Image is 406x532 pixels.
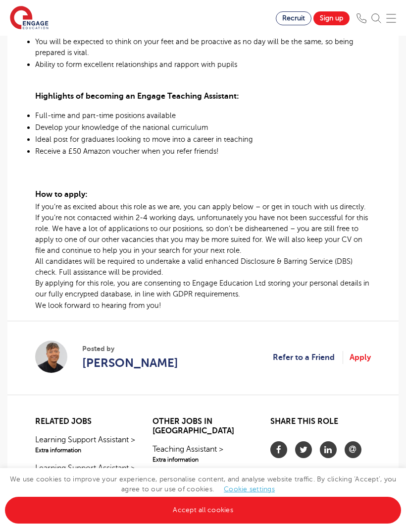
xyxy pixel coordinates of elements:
img: Mobile Menu [386,13,396,23]
span: If you’re as excited about this role as we are, you can apply below – or get in touch with us dir... [35,203,366,211]
span: Highlights of becoming an Engage Teaching Assistant: [35,92,239,101]
img: Search [371,13,381,23]
a: Accept all cookies [5,497,401,524]
span: You will be expected to think on your feet and be proactive as no day will be the same, so being ... [35,38,354,57]
span: Receive a £50 Amazon voucher when you refer friends! [35,147,219,155]
span: Extra information [35,446,136,455]
a: Recruit [276,11,311,25]
a: [PERSON_NAME] [82,354,178,372]
a: Learning Support Assistant >Extra information [35,462,136,483]
a: Refer to a Friend [273,351,343,364]
h2: Share this role [270,417,371,431]
a: Learning Support Assistant >Extra information [35,434,136,455]
span: Develop your knowledge of the national curriculum [35,123,208,131]
span: We look forward to hearing from you! [35,301,161,309]
img: Engage Education [10,6,49,31]
span: Extra information [152,455,253,464]
span: By applying for this role, you are consenting to Engage Education Ltd storing your personal detai... [35,279,369,298]
a: Sign up [313,11,350,25]
a: Teaching Assistant >Extra information [152,443,253,464]
span: Full-time and part-time positions available [35,112,176,119]
span: How to apply: [35,190,88,199]
span: Recruit [282,14,305,22]
span: We use cookies to improve your experience, personalise content, and analyse website traffic. By c... [5,475,401,514]
span: Ideal post for graduates looking to move into a career in teaching [35,135,253,143]
span: Posted by [82,344,178,354]
a: Cookie settings [224,485,275,493]
span: Ability to form excellent relationships and rapport with pupils [35,60,237,68]
img: Phone [356,13,366,23]
span: All candidates will be required to undertake a valid enhanced Disclosure & Barring Service (DBS) ... [35,257,353,276]
a: Apply [350,351,371,364]
h2: Other jobs in [GEOGRAPHIC_DATA] [152,417,253,436]
h2: Related jobs [35,417,136,426]
span: If you’re not contacted within 2-4 working days, unfortunately you have not been successful for t... [35,214,368,254]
